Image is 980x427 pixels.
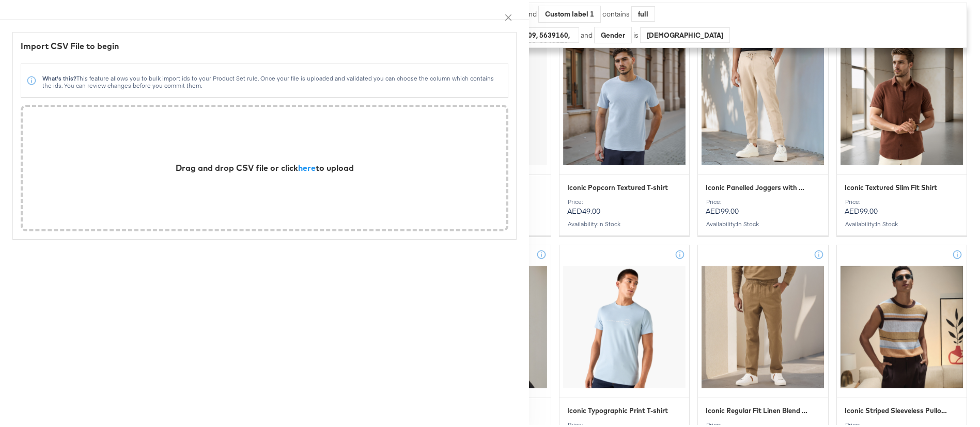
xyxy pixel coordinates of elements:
[706,196,820,203] div: Price:
[641,25,729,40] div: [DEMOGRAPHIC_DATA]
[598,217,620,225] span: in stock
[567,196,681,213] p: AED49.00
[706,196,820,213] p: AED99.00
[567,419,681,426] div: Price:
[706,403,808,413] span: Iconic Regular Fit Linen Blend Trousers with Flexi Waist
[737,217,759,225] span: in stock
[581,24,730,41] div: and
[567,196,681,203] div: Price:
[567,403,668,413] span: Iconic Typographic Print T-shirt
[567,218,681,225] div: Availability :
[504,11,512,19] span: close
[845,403,947,413] span: Iconic Striped Sleeveless Pullover
[42,72,76,80] strong: What's this?
[595,25,631,41] div: Gender
[42,72,500,87] div: This feature allows you to bulk import ids to your Product Set rule. Once your file is uploaded a...
[845,419,959,426] div: Price:
[567,180,668,190] span: Iconic Popcorn Textured T-shirt
[632,4,655,19] div: full
[845,180,937,190] span: Iconic Textured Slim Fit Shirt
[845,218,959,225] div: Availability :
[706,419,820,426] div: Price:
[706,218,820,225] div: Availability :
[845,196,959,213] p: AED99.00
[632,28,640,38] div: is
[601,7,631,17] div: contains
[876,217,898,225] span: in stock
[21,38,508,50] div: Import CSV File to begin
[845,196,959,203] div: Price:
[525,3,655,20] div: and
[176,160,354,171] div: Drag and drop CSV file or click to upload
[706,180,808,190] span: Iconic Panelled Joggers with Pockets
[298,160,316,170] span: here
[539,4,600,20] div: Custom label 1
